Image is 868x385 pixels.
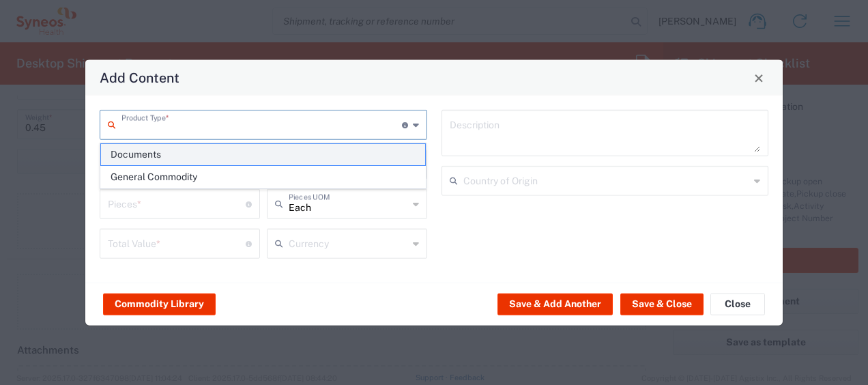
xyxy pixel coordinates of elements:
[101,167,426,188] span: General Commodity
[710,293,765,315] button: Close
[497,293,613,315] button: Save & Add Another
[100,68,179,87] h4: Add Content
[620,293,704,315] button: Save & Close
[101,144,426,165] span: Documents
[103,293,216,315] button: Commodity Library
[749,68,768,87] button: Close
